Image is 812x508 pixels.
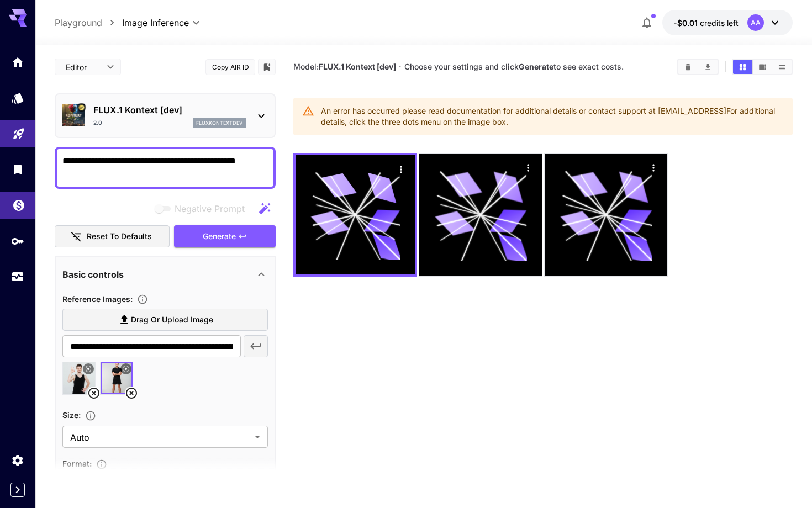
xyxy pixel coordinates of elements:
[93,103,246,117] p: FLUX.1 Kontext [dev]
[733,60,752,74] button: Show images in grid view
[62,309,268,331] label: Drag or upload image
[62,268,124,281] p: Basic controls
[62,410,81,420] span: Size :
[55,16,122,29] nav: breadcrumb
[70,431,250,444] span: Auto
[12,195,25,209] div: Wallet
[133,294,152,305] button: Upload a reference image to guide the result. This is needed for Image-to-Image or Inpainting. Su...
[62,99,268,133] div: Certified Model – Vetted for best performance and includes a commercial license.FLUX.1 Kontext [d...
[519,159,536,176] div: Actions
[196,119,242,127] p: fluxkontextdev
[81,410,101,421] button: Adjust the dimensions of the generated image by specifying its width and height in pixels, or sel...
[203,230,236,244] span: Generate
[753,60,772,74] button: Show images in video view
[321,101,784,132] div: An error has occurred please read documentation for additional details or contact support at [EMA...
[10,483,25,497] button: Expand sidebar
[122,16,189,29] span: Image Inference
[77,103,86,112] button: Certified Model – Vetted for best performance and includes a commercial license.
[55,225,170,248] button: Reset to defaults
[205,59,255,75] button: Copy AIR ID
[319,62,396,71] b: FLUX.1 Kontext [dev]
[700,18,739,28] span: credits left
[404,62,624,71] span: Choose your settings and click to see exact costs.
[399,60,402,73] p: ·
[772,60,792,74] button: Show images in list view
[55,16,102,29] a: Playground
[131,313,213,327] span: Drag or upload image
[152,202,254,215] span: Negative prompts are not compatible with the selected model.
[698,60,718,74] button: Download All
[673,17,739,29] div: -$0.0056
[519,62,553,71] b: Generate
[11,91,24,105] div: Models
[662,10,793,35] button: -$0.0056AA
[677,59,719,75] div: Clear ImagesDownload All
[66,61,100,73] span: Editor
[12,123,25,137] div: Playground
[11,234,24,248] div: API Keys
[11,270,24,284] div: Usage
[262,60,272,73] button: Add to library
[62,294,133,304] span: Reference Images :
[393,161,409,177] div: Actions
[293,62,396,71] span: Model:
[747,14,764,31] div: AA
[11,162,24,176] div: Library
[732,59,793,75] div: Show images in grid viewShow images in video viewShow images in list view
[93,119,102,127] p: 2.0
[678,60,698,74] button: Clear Images
[645,159,661,176] div: Actions
[11,453,24,467] div: Settings
[175,202,245,215] span: Negative Prompt
[11,55,24,69] div: Home
[62,261,268,288] div: Basic controls
[673,18,700,28] span: -$0.01
[174,225,276,248] button: Generate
